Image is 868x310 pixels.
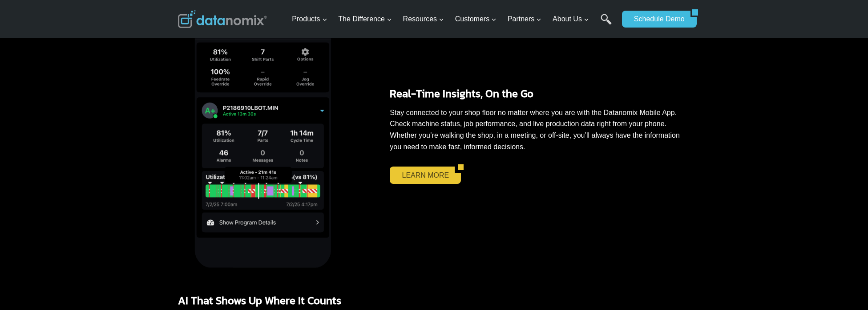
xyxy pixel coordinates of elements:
[390,86,533,101] strong: Real-Time Insights, On the Go
[622,11,690,28] a: Schedule Demo
[178,293,341,308] strong: AI That Shows Up Where It Counts
[553,13,589,25] span: About Us
[178,10,267,28] img: Datanomix
[508,13,541,25] span: Partners
[601,14,612,34] a: Search
[390,167,455,183] a: LEARN MORE
[338,13,392,25] span: The Difference
[292,13,327,25] span: Products
[403,13,444,25] span: Resources
[288,5,618,34] nav: Primary Navigation
[390,107,690,152] p: Stay connected to your shop floor no matter where you are with the Datanomix Mobile App. Check ma...
[455,13,497,25] span: Customers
